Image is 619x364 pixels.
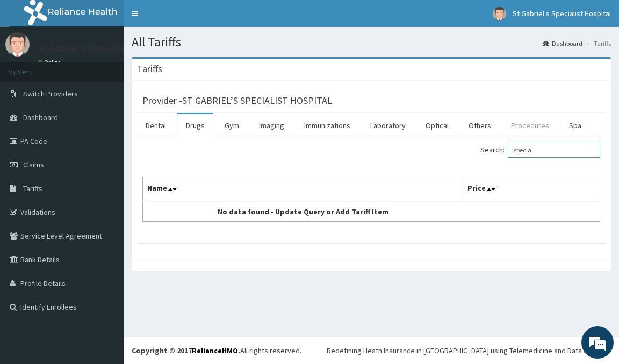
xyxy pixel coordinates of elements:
li: Tariffs [584,39,611,48]
img: d_794563401_company_1708531726252_794563401 [20,54,44,81]
span: Dashboard [23,113,58,122]
a: Optical [417,114,457,137]
label: Search: [480,142,600,158]
th: Price [463,177,600,202]
span: Switch Providers [23,89,78,99]
p: St Gabriel's Specialist Hospital [38,44,167,53]
img: User Image [493,7,506,20]
h3: Tariffs [137,64,162,74]
a: Spa [560,114,590,137]
h1: All Tariffs [132,35,611,49]
input: Search: [508,142,600,158]
h3: Provider - ST GABRIEL’S SPECIALIST HOSPITAL [142,96,332,106]
footer: All rights reserved. [124,337,619,364]
div: Minimize live chat window [176,5,202,31]
a: Others [460,114,500,137]
span: We're online! [62,112,148,221]
a: RelianceHMO [192,346,238,355]
span: Tariffs [23,184,42,193]
div: Chat with us now [56,60,181,74]
a: Immunizations [296,114,359,137]
a: Online [38,59,63,66]
a: Laboratory [362,114,414,137]
td: No data found - Update Query or Add Tariff Item [143,201,463,222]
a: Dental [137,114,175,137]
img: User Image [5,32,30,57]
a: Gym [216,114,248,137]
strong: Copyright © 2017 . [132,346,240,355]
span: St Gabriel's Specialist Hospital [513,9,611,18]
textarea: Type your message and hit 'Enter' [5,247,205,284]
a: Drugs [177,114,213,137]
a: Procedures [502,114,558,137]
div: Redefining Heath Insurance in [GEOGRAPHIC_DATA] using Telemedicine and Data Science! [327,345,611,356]
a: Imaging [250,114,293,137]
a: Dashboard [543,39,582,48]
span: Claims [23,160,44,170]
th: Name [143,177,463,202]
